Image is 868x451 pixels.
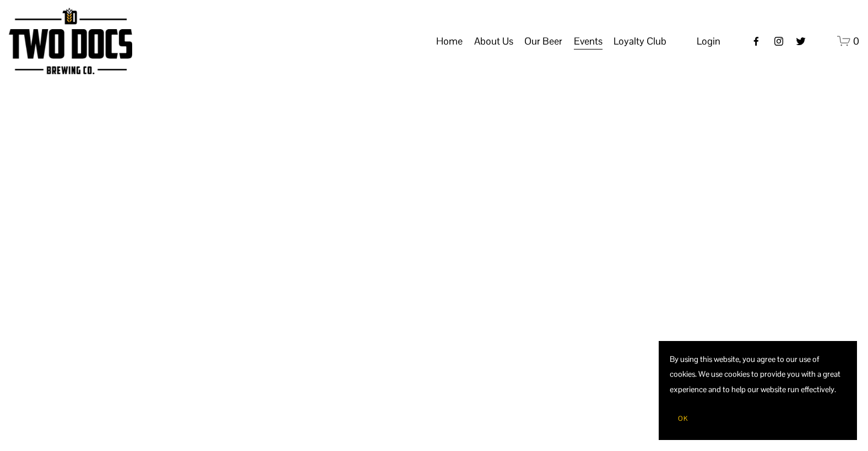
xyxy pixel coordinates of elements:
[837,34,860,48] a: 0 items in cart
[697,35,720,47] span: Login
[614,31,666,52] a: folder dropdown
[773,36,784,47] a: instagram-unauth
[614,32,666,51] span: Loyalty Club
[853,35,859,47] span: 0
[436,31,463,52] a: Home
[670,352,846,397] p: By using this website, you agree to our use of cookies. We use cookies to provide you with a grea...
[659,341,857,440] section: Cookie banner
[474,31,513,52] a: folder dropdown
[574,31,603,52] a: folder dropdown
[9,8,132,74] img: Two Docs Brewing Co.
[678,414,688,423] span: OK
[795,36,806,47] a: twitter-unauth
[670,408,696,429] button: OK
[697,32,720,51] a: Login
[474,32,513,51] span: About Us
[574,32,603,51] span: Events
[524,31,562,52] a: folder dropdown
[751,36,762,47] a: Facebook
[524,32,562,51] span: Our Beer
